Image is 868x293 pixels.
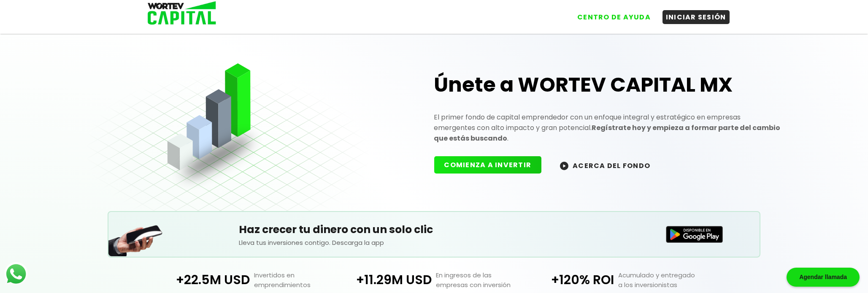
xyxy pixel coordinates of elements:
[432,270,525,290] p: En ingresos de las empresas con inversión
[666,226,723,243] img: Disponible en Google Play
[250,270,343,290] p: Invertidos en emprendimientos
[574,10,654,24] button: CENTRO DE AYUDA
[239,238,630,247] p: Lleva tus inversiones contigo. Descarga la app
[434,71,781,98] h1: Únete a WORTEV CAPITAL MX
[434,123,781,143] strong: Regístrate hoy y empieza a formar parte del cambio que estás buscando
[614,270,707,290] p: Acumulado y entregado a los inversionistas
[560,162,568,170] img: wortev-capital-acerca-del-fondo
[434,112,781,144] p: El primer fondo de capital emprendedor con un enfoque integral y estratégico en empresas emergent...
[239,222,630,238] h5: Haz crecer tu dinero con un solo clic
[565,4,654,24] a: CENTRO DE AYUDA
[343,270,432,290] p: +11.29M USD
[662,10,730,24] button: INICIAR SESIÓN
[550,156,660,174] button: ACERCA DEL FONDO
[654,4,730,24] a: INICIAR SESIÓN
[434,160,550,170] a: COMIENZA A INVERTIR
[161,270,250,290] p: +22.5M USD
[434,156,542,174] button: COMIENZA A INVERTIR
[787,268,860,287] div: Agendar llamada
[108,214,163,256] img: Teléfono
[4,262,28,286] img: logos_whatsapp-icon.242b2217.svg
[525,270,614,290] p: +120% ROI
